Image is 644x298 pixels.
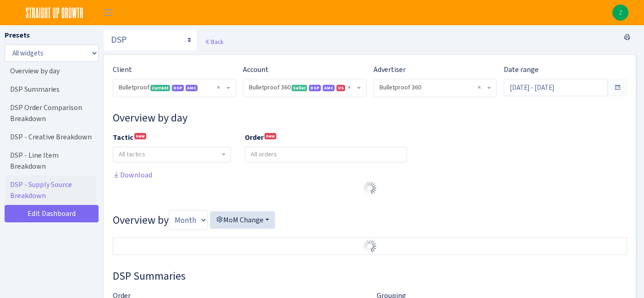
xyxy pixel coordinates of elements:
label: Presets [5,30,30,41]
sup: new [264,133,276,139]
a: Download [113,170,152,180]
sup: new [134,133,146,139]
label: Advertiser [374,64,406,75]
span: Bulletproof 360 <span class="badge badge-success">Seller</span><span class="badge badge-primary">... [243,79,366,97]
span: Current [150,85,170,91]
h3: Widget #37 [113,270,627,283]
span: US [336,85,345,91]
label: Date range [504,64,539,75]
a: Z [612,5,628,21]
img: Zach Belous [612,5,628,21]
input: All orders [245,147,407,162]
span: Bulletproof <span class="badge badge-success">Current</span><span class="badge badge-primary">DSP... [119,83,225,92]
h3: Widget #10 [113,111,627,125]
span: DSP [309,85,321,91]
span: Amazon Marketing Cloud [323,85,335,91]
a: DSP Order Comparison Breakdown [5,99,96,128]
b: Order [245,132,264,142]
h3: Overview by [113,210,627,230]
span: Bulletproof 360 [380,83,485,92]
a: DSP Summaries [5,80,96,99]
span: Remove all items [217,83,220,92]
span: Bulletproof <span class="badge badge-success">Current</span><span class="badge badge-primary">DSP... [113,79,236,97]
a: Edit Dashboard [5,205,99,222]
img: Preloader [363,239,377,254]
button: Toggle navigation [97,5,120,20]
img: Preloader [363,181,377,195]
a: DSP - Creative Breakdown [5,128,96,146]
span: DSP [172,85,184,91]
b: Tactic [113,132,133,142]
span: Bulletproof 360 [374,79,496,97]
a: Back [204,38,223,46]
a: DSP - Line Item Breakdown [5,146,96,176]
span: All tactics [119,150,145,159]
button: MoM Change [210,211,275,229]
a: Overview by day [5,62,96,80]
span: Remove all items [478,83,481,92]
span: Remove all items [347,83,351,92]
span: AMC [186,85,198,91]
label: Client [113,64,132,75]
span: Bulletproof 360 <span class="badge badge-success">Seller</span><span class="badge badge-primary">... [249,83,355,92]
a: DSP - Supply Source Breakdown [5,176,96,205]
label: Account [243,64,269,75]
span: Seller [292,85,307,91]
